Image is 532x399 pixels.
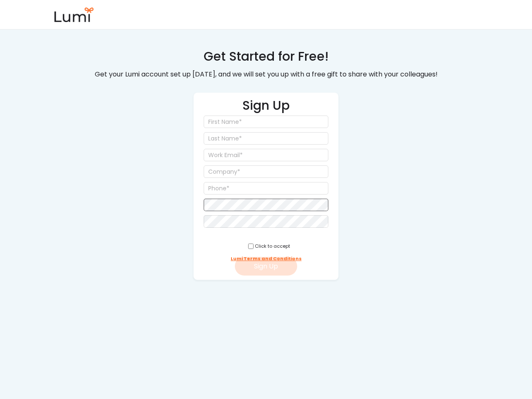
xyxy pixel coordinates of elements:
[204,48,329,65] div: Get Started for Free!
[231,256,302,262] div: Lumi Terms and Conditions
[231,253,302,265] a: Lumi Terms and Conditions
[204,165,328,178] input: Company*
[204,182,328,195] input: Phone*
[204,132,328,145] input: Last Name*
[255,243,290,249] div: Click to accept
[242,97,290,116] h2: Sign Up
[89,69,443,81] div: Get your Lumi account set up [DATE], and we will set you up with a free gift to share with your c...
[204,116,328,128] input: First Name*
[204,149,328,161] input: Work Email*
[235,257,297,276] button: Sign Up
[53,7,95,22] img: lumi-small.png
